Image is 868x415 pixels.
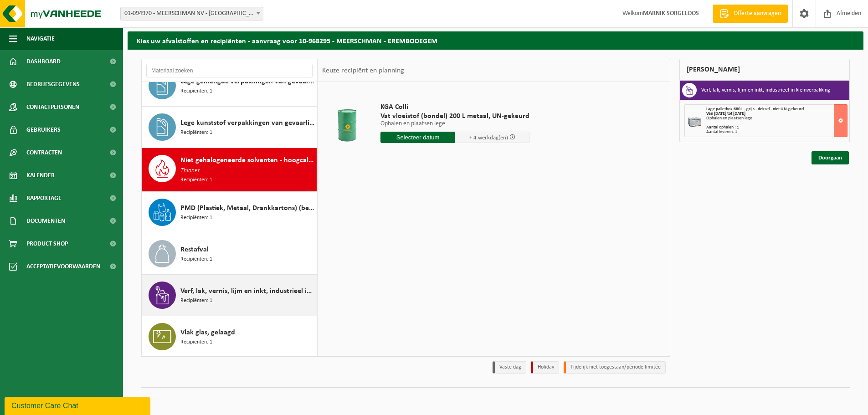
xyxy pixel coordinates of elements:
span: Lege kunststof verpakkingen van gevaarlijke stoffen [180,118,314,128]
span: Lage palletbox 680 L - grijs - deksel - niet UN-gekeurd [706,107,804,112]
span: Vlak glas, gelaagd [180,327,235,338]
li: Holiday [531,361,559,374]
input: Selecteer datum [380,132,455,143]
span: Rapportage [26,187,62,210]
span: Recipiënten: 1 [180,87,212,96]
a: Offerte aanvragen [713,5,788,23]
button: Niet gehalogeneerde solventen - hoogcalorisch in 200lt-vat Thinner Recipiënten: 1 [142,148,317,192]
span: Documenten [26,210,65,232]
span: Recipiënten: 1 [180,128,212,137]
span: Restafval [180,244,209,255]
iframe: chat widget [5,395,152,415]
span: Recipiënten: 1 [180,255,212,264]
span: Recipiënten: 1 [180,338,212,347]
span: Recipiënten: 1 [180,214,212,222]
button: Lege kunststof verpakkingen van gevaarlijke stoffen Recipiënten: 1 [142,107,317,148]
span: Verf, lak, vernis, lijm en inkt, industrieel in kleinverpakking [180,286,314,297]
button: Restafval Recipiënten: 1 [142,233,317,275]
span: Kalender [26,164,55,187]
span: Offerte aanvragen [731,9,783,18]
h2: Kies uw afvalstoffen en recipiënten - aanvraag voor 10-968295 - MEERSCHMAN - EREMBODEGEM [128,31,863,49]
span: Product Shop [26,232,68,255]
span: KGA Colli [380,102,529,112]
button: Verf, lak, vernis, lijm en inkt, industrieel in kleinverpakking Recipiënten: 1 [142,275,317,316]
span: Contracten [26,141,62,164]
span: Navigatie [26,27,55,50]
span: + 4 werkdag(en) [469,135,508,141]
span: Recipiënten: 1 [180,297,212,305]
button: Vlak glas, gelaagd Recipiënten: 1 [142,316,317,357]
div: Keuze recipiënt en planning [318,59,409,82]
span: PMD (Plastiek, Metaal, Drankkartons) (bedrijven) [180,203,314,214]
span: Acceptatievoorwaarden [26,255,100,278]
div: [PERSON_NAME] [679,59,850,81]
li: Tijdelijk niet toegestaan/période limitée [564,361,666,374]
span: 01-094970 - MEERSCHMAN NV - EREMBODEGEM [120,7,263,20]
span: Recipiënten: 1 [180,176,212,184]
span: Bedrijfsgegevens [26,73,80,96]
span: Dashboard [26,50,61,73]
span: 01-094970 - MEERSCHMAN NV - EREMBODEGEM [121,7,263,20]
span: Thinner [180,166,200,176]
div: Aantal leveren: 1 [706,130,847,134]
a: Doorgaan [812,151,849,164]
div: Ophalen en plaatsen lege [706,116,847,121]
span: Vat vloeistof (bondel) 200 L metaal, UN-gekeurd [380,112,529,121]
div: Aantal ophalen : 1 [706,125,847,130]
strong: Van [DATE] tot [DATE] [706,111,745,116]
input: Materiaal zoeken [146,64,313,77]
span: Niet gehalogeneerde solventen - hoogcalorisch in 200lt-vat [180,155,314,166]
button: Lege gemengde verpakkingen van gevaarlijke stoffen Recipiënten: 1 [142,65,317,107]
span: Gebruikers [26,118,61,141]
span: Contactpersonen [26,96,79,118]
strong: MARNIK SORGELOOS [643,10,699,17]
button: PMD (Plastiek, Metaal, Drankkartons) (bedrijven) Recipiënten: 1 [142,192,317,233]
p: Ophalen en plaatsen lege [380,121,529,127]
li: Vaste dag [493,361,526,374]
h3: Verf, lak, vernis, lijm en inkt, industrieel in kleinverpakking [701,83,830,97]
